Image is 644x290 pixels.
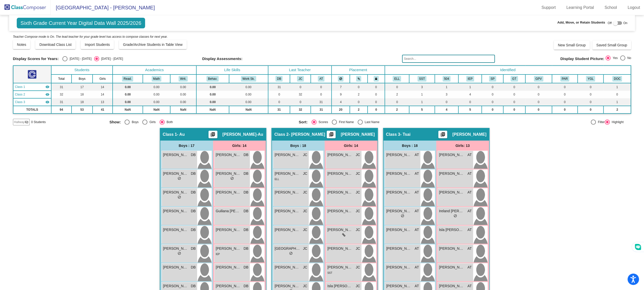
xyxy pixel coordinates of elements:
[17,43,26,47] span: Notes
[467,246,472,251] span: AT
[275,227,300,233] span: [PERSON_NAME]
[350,74,368,83] th: Keep with students
[191,171,196,176] span: DB
[268,74,290,83] th: Debra Bedell-Au
[452,132,486,137] span: [PERSON_NAME]
[72,74,93,83] th: Boys
[350,83,368,91] td: 0
[241,76,256,82] button: Work Sk.
[482,106,503,113] td: 0
[113,66,196,74] th: Academics
[439,152,464,158] span: [PERSON_NAME]
[356,190,360,195] span: JC
[537,4,560,12] a: Support
[332,83,350,91] td: 7
[503,74,525,83] th: GATE
[243,208,248,214] span: DB
[603,83,631,91] td: 1
[603,74,631,83] th: NEEDS DOCUMENTS FOR ENROLLMENT
[578,106,603,113] td: 0
[13,106,51,113] td: TOTALS
[318,76,324,82] button: AT
[385,74,409,83] th: English Language Learner
[436,141,489,151] div: Girls: 13
[15,92,25,97] span: Class 2
[385,91,409,98] td: 2
[303,190,307,195] span: JC
[243,171,248,176] span: DB
[409,98,435,106] td: 1
[31,120,46,124] span: 0 Students
[268,106,290,113] td: 31
[45,85,49,89] mat-icon: visibility
[612,76,622,82] button: DOC
[179,76,188,82] button: Writ.
[400,132,411,137] span: - Tsai
[15,85,25,89] span: Class 1
[299,120,308,124] span: Sort:
[534,76,543,82] button: GPV
[603,91,631,98] td: 0
[160,141,213,151] div: Boys : 17
[229,91,268,98] td: 0.00
[303,152,307,158] span: JC
[327,208,353,214] span: [PERSON_NAME]
[350,91,368,98] td: 2
[350,98,368,106] td: 0
[458,91,482,98] td: 4
[337,120,354,124] div: First Name
[552,91,578,98] td: 0
[327,246,353,251] span: [PERSON_NAME]
[275,190,300,195] span: [PERSON_NAME]
[290,106,311,113] td: 32
[275,171,300,176] span: [PERSON_NAME]
[596,120,605,124] div: Filter
[368,98,385,106] td: 0
[435,74,459,83] th: 504 Plan
[401,214,404,218] span: do_not_disturb_alt
[311,98,332,106] td: 31
[415,152,419,158] span: AT
[222,132,263,137] span: [PERSON_NAME]-Au
[332,98,350,106] td: 4
[435,83,459,91] td: 1
[51,66,113,74] th: Students
[393,76,401,82] button: ELL
[332,66,385,74] th: Placement
[503,98,525,106] td: 0
[409,83,435,91] td: 3
[51,98,72,106] td: 31
[289,252,293,255] span: do_not_disturb_alt
[435,98,459,106] td: 0
[327,152,353,158] span: [PERSON_NAME]
[438,131,447,138] button: Print Students Details
[328,132,334,139] mat-icon: picture_as_pdf
[467,208,472,214] span: AT
[384,141,436,151] div: Boys : 18
[596,43,627,47] span: Saved Small Group
[81,40,114,49] button: Import Students
[163,171,188,176] span: [PERSON_NAME]
[386,132,400,137] span: Class 3
[290,74,311,83] th: Jane Chang-Hur
[327,171,353,176] span: [PERSON_NAME]
[216,190,241,195] span: [PERSON_NAME]
[13,35,168,38] i: Teacher Compose mode is On. The lead teacher for your grade level has access to compose classes f...
[72,106,93,113] td: 53
[243,246,248,251] span: DB
[417,76,426,82] button: SST
[178,252,181,255] span: do_not_disturb_alt
[93,74,113,83] th: Girls
[290,98,311,106] td: 0
[560,76,569,82] button: PAR
[386,152,412,158] span: [PERSON_NAME]
[303,227,307,233] span: JC
[386,227,412,233] span: [PERSON_NAME]
[439,227,464,233] span: Isla [PERSON_NAME]
[14,120,25,124] span: Hallway
[275,178,279,181] span: ELL
[191,152,196,158] span: DB
[303,246,307,251] span: JC
[51,106,72,113] td: 94
[607,21,612,25] span: Off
